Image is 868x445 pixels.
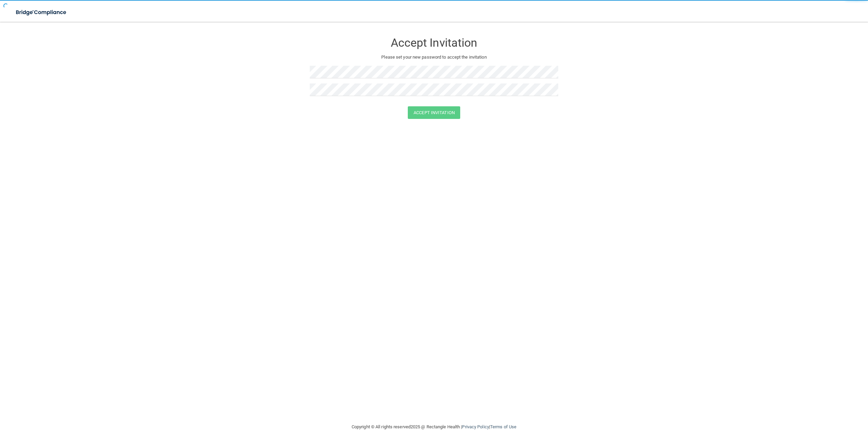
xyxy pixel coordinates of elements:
img: bridge_compliance_login_screen.278c3ca4.svg [10,5,73,19]
p: Please set your new password to accept the invitation [315,53,553,61]
div: Copyright © All rights reserved 2025 @ Rectangle Health | | [310,416,558,438]
button: Accept Invitation [408,106,460,119]
h3: Accept Invitation [310,36,558,49]
a: Privacy Policy [462,424,489,429]
a: Terms of Use [490,424,516,429]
